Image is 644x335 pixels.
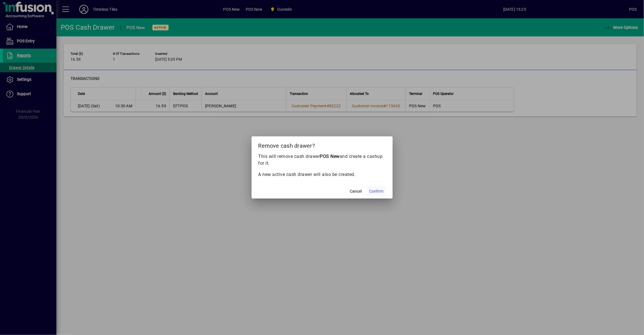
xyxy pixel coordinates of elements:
[320,154,340,159] b: POS New
[370,188,384,194] span: Confirm
[258,153,386,167] p: This will remove cash drawer and create a cashup for it.
[347,186,365,196] button: Cancel
[252,136,393,153] h2: Remove cash drawer?
[367,186,386,196] button: Confirm
[350,188,362,194] span: Cancel
[258,171,386,178] p: A new active cash drawer will also be created.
